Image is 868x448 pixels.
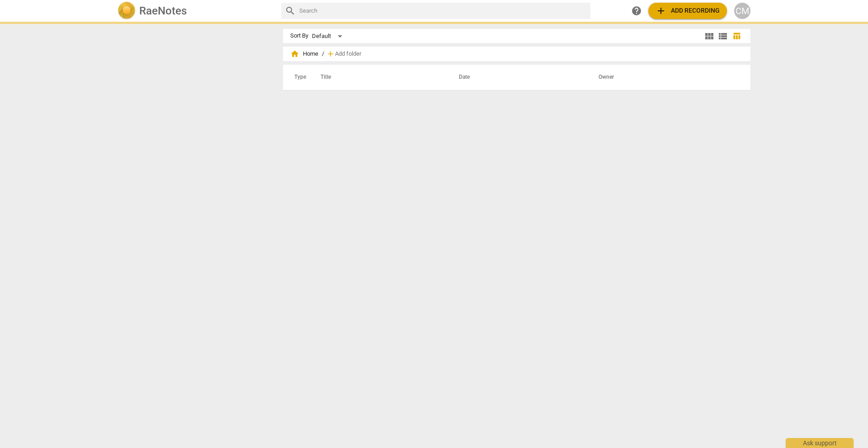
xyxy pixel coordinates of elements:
button: List view [716,29,730,43]
span: view_list [717,31,728,42]
div: Default [312,29,345,43]
span: view_module [704,31,715,42]
span: add [326,49,335,58]
span: Add folder [335,51,361,57]
span: home [290,49,299,58]
th: Date [448,65,588,90]
img: Logo [118,2,136,20]
button: CM [734,3,750,19]
span: Add recording [656,5,720,16]
div: Ask support [786,438,854,448]
th: Type [287,65,310,90]
button: Upload [648,3,727,19]
a: LogoRaeNotes [118,2,274,20]
a: Help [628,3,645,19]
h2: RaeNotes [139,5,187,17]
div: Sort By [290,33,308,39]
span: Home [290,49,318,58]
span: / [322,51,324,57]
th: Title [310,65,448,90]
button: Tile view [703,29,716,43]
button: Table view [730,29,743,43]
span: table_chart [732,32,741,40]
th: Owner [588,65,741,90]
span: add [656,5,666,16]
input: Search [299,4,587,18]
span: search [285,5,296,16]
span: help [631,5,642,16]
